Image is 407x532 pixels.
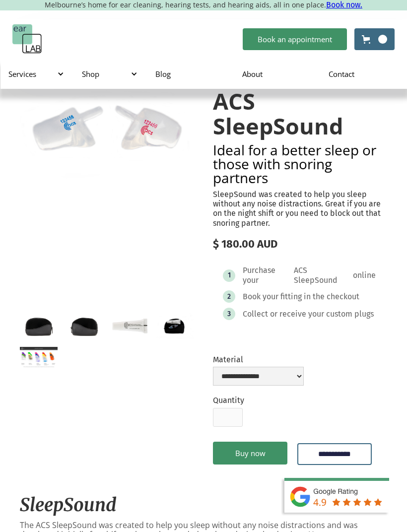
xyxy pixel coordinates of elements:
[353,270,376,280] div: online
[74,59,147,89] div: Shop
[8,69,62,79] div: Services
[213,143,387,185] h2: Ideal for a better sleep or those with snoring partners
[227,310,231,318] div: 3
[213,190,387,228] p: SleepSound was created to help you sleep without any noise distractions. Great if you are on the ...
[213,89,387,138] h1: ACS SleepSound
[243,309,374,319] div: Collect or receive your custom plugs
[294,266,351,285] div: ACS SleepSound
[243,28,347,50] a: Book an appointment
[213,396,244,405] label: Quantity
[354,28,395,50] a: Open cart containing items
[20,69,194,190] img: ACS SleepSound
[12,24,42,54] a: home
[227,293,231,300] div: 2
[243,292,359,302] div: Book your fitting in the checkout
[20,314,58,338] a: open lightbox
[156,314,194,339] a: open lightbox
[243,266,292,285] div: Purchase your
[0,59,74,89] div: Services
[321,60,407,88] a: Contact
[213,442,287,465] a: Buy now
[20,69,194,190] a: open lightbox
[213,355,304,364] label: Material
[213,238,387,251] div: $ 180.00 AUD
[111,314,149,338] a: open lightbox
[228,271,231,279] div: 1
[20,347,58,368] a: open lightbox
[234,60,321,88] a: About
[147,60,234,88] a: Blog
[66,314,103,338] a: open lightbox
[82,69,136,79] div: Shop
[20,494,117,516] em: SleepSound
